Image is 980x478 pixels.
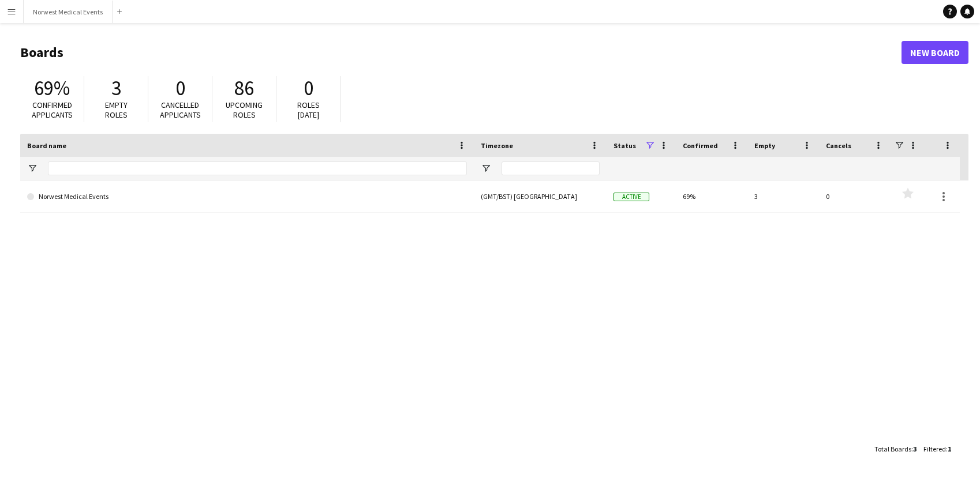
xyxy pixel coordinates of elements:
span: Total Boards [874,445,911,453]
span: Roles [DATE] [297,100,320,120]
h1: Boards [20,44,902,61]
span: Empty [754,141,775,150]
div: : [923,438,951,460]
span: 0 [304,76,313,101]
button: Open Filter Menu [481,163,491,174]
input: Board name Filter Input [48,161,467,175]
div: : [874,438,917,460]
span: Empty roles [105,100,128,120]
a: Norwest Medical Events [27,180,467,213]
div: 3 [747,180,819,212]
span: Active [614,193,649,201]
span: Confirmed [683,141,718,150]
span: 0 [175,76,185,101]
div: 0 [819,180,891,212]
span: Filtered [923,445,946,453]
button: Norwest Medical Events [24,1,113,23]
span: 69% [34,76,70,101]
a: New Board [902,41,968,64]
div: 69% [676,180,747,212]
span: Board name [27,141,66,150]
span: 1 [948,445,951,453]
span: 86 [234,76,254,101]
input: Timezone Filter Input [502,161,600,175]
button: Open Filter Menu [27,163,38,174]
span: 3 [913,445,917,453]
span: 3 [111,76,121,101]
span: Status [614,141,636,150]
span: Timezone [481,141,513,150]
span: Upcoming roles [226,100,263,120]
span: Cancels [826,141,851,150]
div: (GMT/BST) [GEOGRAPHIC_DATA] [474,180,607,212]
span: Cancelled applicants [160,100,201,120]
span: Confirmed applicants [32,100,73,120]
